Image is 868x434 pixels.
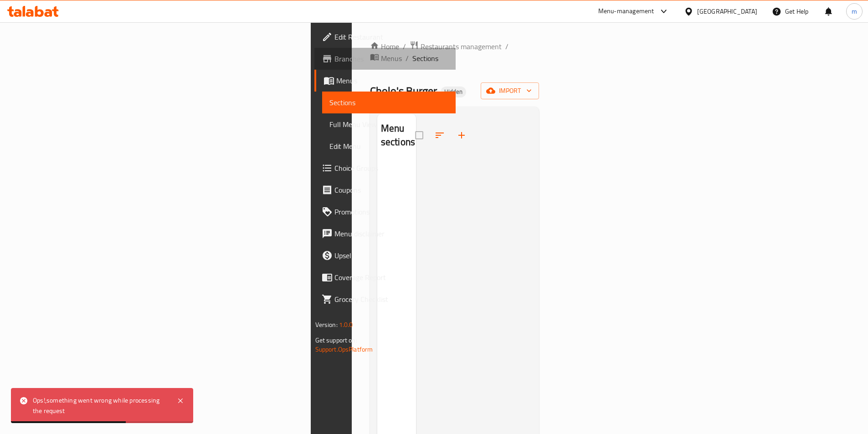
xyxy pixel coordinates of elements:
span: m [852,6,857,16]
span: Choice Groups [334,163,448,174]
button: Add section [451,124,473,146]
span: Menus [336,75,448,86]
span: Version: [315,319,338,331]
a: Coupons [314,179,456,201]
span: Coupons [334,184,448,195]
a: Grocery Checklist [314,288,456,310]
a: Promotions [314,201,456,223]
div: [GEOGRAPHIC_DATA] [697,6,757,16]
a: Support.OpsPlatform [315,343,373,355]
span: Promotions [334,206,448,217]
span: Restaurants management [421,41,502,52]
a: Menu disclaimer [314,223,456,245]
a: Sections [322,92,456,113]
button: import [481,82,539,99]
a: Restaurants management [410,41,502,52]
span: Coverage Report [334,272,448,283]
span: Sections [329,97,448,108]
span: Branches [334,53,448,64]
div: Ops!,something went wrong while processing the request [33,395,168,416]
a: Edit Restaurant [314,26,456,48]
span: Edit Restaurant [334,31,448,42]
a: Menus [314,70,456,92]
li: / [505,41,508,52]
a: Edit Menu [322,135,456,157]
span: Upsell [334,250,448,261]
a: Choice Groups [314,157,456,179]
a: Branches [314,48,456,70]
span: Full Menu View [329,119,448,130]
a: Full Menu View [322,113,456,135]
a: Upsell [314,245,456,266]
span: Grocery Checklist [334,294,448,305]
span: import [488,85,532,97]
nav: Menu sections [377,157,416,164]
a: Coverage Report [314,266,456,288]
span: 1.0.0 [339,319,353,331]
div: Menu-management [598,6,654,17]
span: Edit Menu [329,141,448,152]
span: Menu disclaimer [334,228,448,239]
span: Get support on: [315,334,357,346]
